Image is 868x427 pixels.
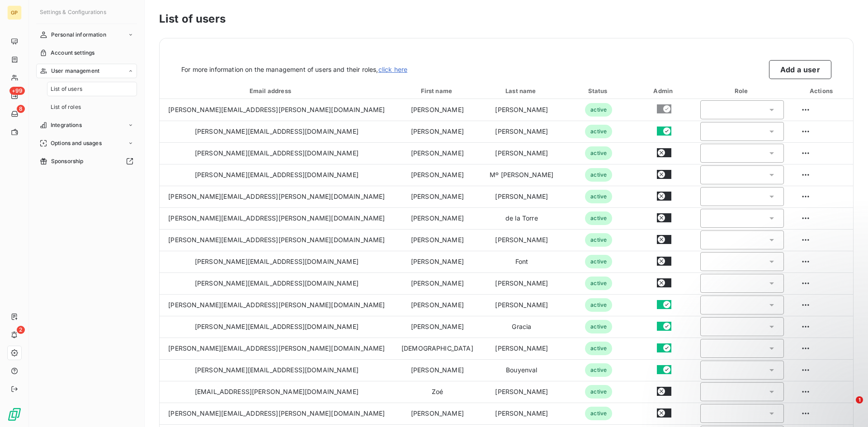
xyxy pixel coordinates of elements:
[396,86,479,95] div: First name
[585,168,612,182] span: active
[160,186,394,207] td: [PERSON_NAME][EMAIL_ADDRESS][PERSON_NAME][DOMAIN_NAME]
[160,381,394,403] td: [EMAIL_ADDRESS][PERSON_NAME][DOMAIN_NAME]
[160,229,394,251] td: [PERSON_NAME][EMAIL_ADDRESS][PERSON_NAME][DOMAIN_NAME]
[159,11,854,27] h3: List of users
[394,338,481,359] td: [DEMOGRAPHIC_DATA]
[47,82,137,96] a: List of users
[585,233,612,247] span: active
[160,294,394,316] td: [PERSON_NAME][EMAIL_ADDRESS][PERSON_NAME][DOMAIN_NAME]
[51,103,81,111] span: List of roles
[481,272,562,294] td: [PERSON_NAME]
[394,142,481,164] td: [PERSON_NAME]
[394,359,481,381] td: [PERSON_NAME]
[793,86,851,95] div: Actions
[481,381,562,403] td: [PERSON_NAME]
[51,139,102,147] span: Options and usages
[7,407,22,422] img: Logo LeanPay
[160,207,394,229] td: [PERSON_NAME][EMAIL_ADDRESS][PERSON_NAME][DOMAIN_NAME]
[481,294,562,316] td: [PERSON_NAME]
[585,385,612,399] span: active
[481,164,562,186] td: Mº [PERSON_NAME]
[585,103,612,117] span: active
[9,87,25,95] span: +99
[481,207,562,229] td: de la Torre
[36,46,137,60] a: Account settings
[585,320,612,333] span: active
[160,251,394,272] td: [PERSON_NAME][EMAIL_ADDRESS][DOMAIN_NAME]
[394,403,481,424] td: [PERSON_NAME]
[47,100,137,114] a: List of roles
[481,338,562,359] td: [PERSON_NAME]
[481,251,562,272] td: Font
[17,105,25,113] span: 8
[394,272,481,294] td: [PERSON_NAME]
[585,190,612,203] span: active
[856,396,863,404] span: 1
[394,229,481,251] td: [PERSON_NAME]
[51,157,84,165] span: Sponsorship
[394,164,481,186] td: [PERSON_NAME]
[181,65,407,74] span: For more information on the management of users and their roles,
[160,83,394,99] th: Toggle SortBy
[585,146,612,160] span: active
[51,31,106,39] span: Personal information
[160,121,394,142] td: [PERSON_NAME][EMAIL_ADDRESS][DOMAIN_NAME]
[585,211,612,225] span: active
[51,49,94,57] span: Account settings
[585,407,612,420] span: active
[394,381,481,403] td: Zoé
[160,164,394,186] td: [PERSON_NAME][EMAIL_ADDRESS][DOMAIN_NAME]
[36,154,137,169] a: Sponsorship
[160,316,394,338] td: [PERSON_NAME][EMAIL_ADDRESS][DOMAIN_NAME]
[585,125,612,138] span: active
[637,86,691,95] div: Admin
[394,99,481,121] td: [PERSON_NAME]
[160,272,394,294] td: [PERSON_NAME][EMAIL_ADDRESS][DOMAIN_NAME]
[585,363,612,377] span: active
[394,207,481,229] td: [PERSON_NAME]
[394,121,481,142] td: [PERSON_NAME]
[160,338,394,359] td: [PERSON_NAME][EMAIL_ADDRESS][PERSON_NAME][DOMAIN_NAME]
[837,396,859,418] iframe: Intercom live chat
[160,403,394,424] td: [PERSON_NAME][EMAIL_ADDRESS][PERSON_NAME][DOMAIN_NAME]
[481,121,562,142] td: [PERSON_NAME]
[51,67,99,75] span: User management
[585,255,612,268] span: active
[483,86,561,95] div: Last name
[51,121,82,129] span: Integrations
[585,277,612,290] span: active
[481,359,562,381] td: Bouyenval
[378,66,408,73] a: click here
[394,294,481,316] td: [PERSON_NAME]
[40,9,106,15] span: Settings & Configurations
[481,186,562,207] td: [PERSON_NAME]
[481,403,562,424] td: [PERSON_NAME]
[564,86,633,95] div: Status
[695,86,789,95] div: Role
[161,86,392,95] div: Email address
[585,298,612,312] span: active
[481,316,562,338] td: Gracia
[769,60,831,79] button: Add a user
[160,99,394,121] td: [PERSON_NAME][EMAIL_ADDRESS][PERSON_NAME][DOMAIN_NAME]
[481,83,562,99] th: Toggle SortBy
[481,99,562,121] td: [PERSON_NAME]
[481,229,562,251] td: [PERSON_NAME]
[160,359,394,381] td: [PERSON_NAME][EMAIL_ADDRESS][DOMAIN_NAME]
[394,186,481,207] td: [PERSON_NAME]
[51,85,82,93] span: List of users
[17,326,25,334] span: 2
[394,316,481,338] td: [PERSON_NAME]
[562,83,635,99] th: Toggle SortBy
[585,342,612,355] span: active
[160,142,394,164] td: [PERSON_NAME][EMAIL_ADDRESS][DOMAIN_NAME]
[394,83,481,99] th: Toggle SortBy
[481,142,562,164] td: [PERSON_NAME]
[7,5,22,20] div: GP
[394,251,481,272] td: [PERSON_NAME]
